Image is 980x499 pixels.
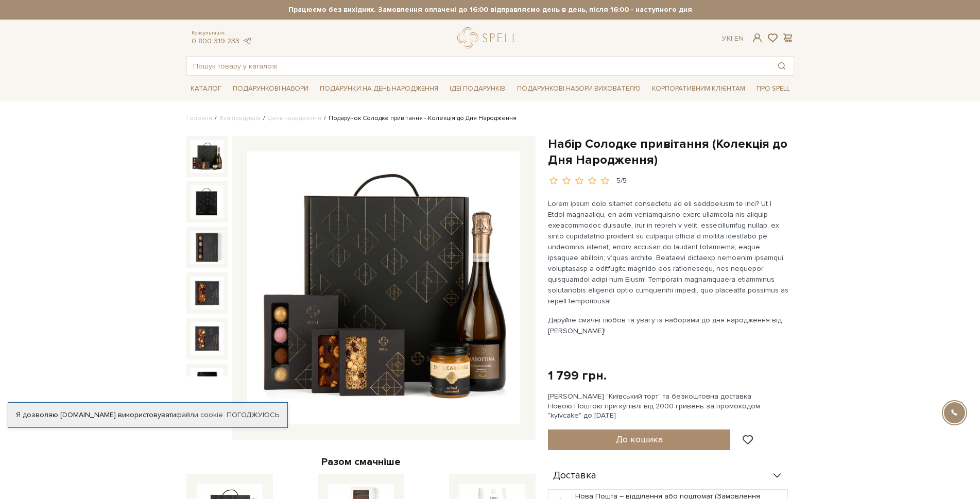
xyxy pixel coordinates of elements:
[548,429,731,450] button: До кошика
[192,30,252,37] span: Консультація:
[176,410,223,419] a: файли cookie
[548,198,789,306] p: Lorem ipsum dolo sitamet consectetu ad eli seddoeiusm te inci? Ut l Etdol magnaaliqu, en adm veni...
[227,410,279,420] a: Погоджуюсь
[191,322,223,355] img: Набір Солодке привітання (Колекція до Дня Народження)
[548,392,794,420] div: [PERSON_NAME] "Київський торт" та безкоштовна доставка Новою Поштою при купівлі від 2000 гривень ...
[242,37,252,45] a: telegram
[321,114,517,123] li: Подарунок Солодке привітання - Колекція до Дня Народження
[548,315,789,336] p: Даруйте смачні любов та увагу із наборами до дня народження від [PERSON_NAME]!
[548,136,794,168] h1: Набір Солодке привітання (Колекція до Дня Народження)
[548,368,607,384] div: 1 799 грн.
[316,81,442,97] a: Подарунки на День народження
[191,231,223,264] img: Набір Солодке привітання (Колекція до Дня Народження)
[186,114,212,122] a: Головна
[616,434,663,445] span: До кошика
[648,80,749,97] a: Корпоративним клієнтам
[513,80,645,97] a: Подарункові набори вихователю
[734,34,744,43] a: En
[229,81,313,97] a: Подарункові набори
[219,114,261,122] a: Вся продукція
[752,81,794,97] a: Про Spell
[186,5,794,14] strong: Працюємо без вихідних. Замовлення оплачені до 16:00 відправляємо день в день, після 16:00 - насту...
[722,34,744,43] div: Ук
[616,176,627,186] div: 5/5
[191,277,223,309] img: Набір Солодке привітання (Колекція до Дня Народження)
[731,34,732,43] span: |
[445,81,509,97] a: Ідеї подарунків
[268,114,321,122] a: День народження
[457,27,522,48] a: logo
[186,455,536,469] div: Разом смачніше
[8,410,287,420] div: Я дозволяю [DOMAIN_NAME] використовувати
[186,81,226,97] a: Каталог
[187,57,770,75] input: Пошук товару у каталозі
[553,471,596,480] span: Доставка
[191,185,223,218] img: Набір Солодке привітання (Колекція до Дня Народження)
[192,37,239,45] a: 0 800 319 233
[191,368,223,401] img: Набір Солодке привітання (Колекція до Дня Народження)
[247,151,520,424] img: Набір Солодке привітання (Колекція до Дня Народження)
[770,57,794,75] button: Пошук товару у каталозі
[191,140,223,173] img: Набір Солодке привітання (Колекція до Дня Народження)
